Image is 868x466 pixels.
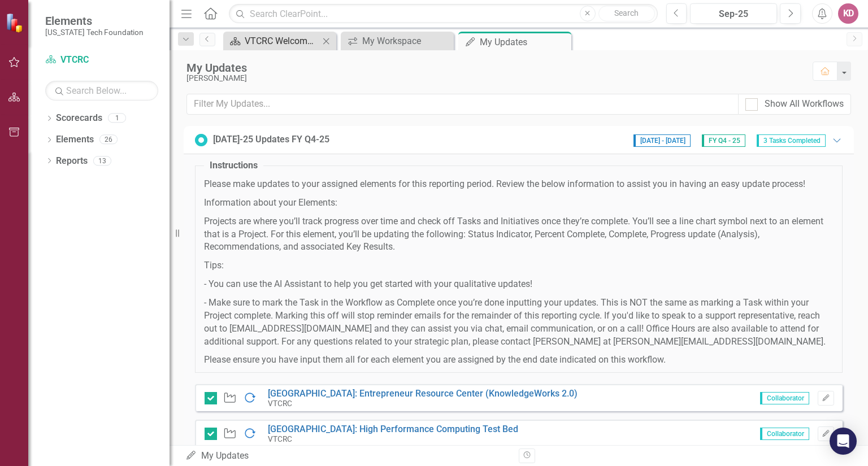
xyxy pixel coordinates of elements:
button: KD [838,3,858,24]
span: [DATE] - [DATE] [633,134,691,147]
span: Search [614,8,639,18]
img: In Progress [243,391,257,405]
div: Sep-25 [694,7,773,21]
a: VTCRC [45,54,158,67]
a: [GEOGRAPHIC_DATA]: Entrepreneur Resource Center (KnowledgeWorks 2.0) [268,388,578,399]
p: Please ensure you have input them all for each element you are assigned by the end date indicated... [204,354,834,367]
span: FY Q4 - 25 [702,134,745,147]
small: VTCRC [268,434,292,443]
img: In Progress [243,427,257,441]
div: VTCRC Welcome Page [245,34,319,48]
input: Search Below... [45,81,158,101]
p: Projects are where you’ll track progress over time and check off Tasks and Initiatives once they’... [204,215,834,254]
a: Scorecards [56,112,102,125]
input: Search ClearPoint... [229,4,657,24]
p: Tips: [204,259,834,272]
p: Information about your Elements: [204,197,834,210]
div: My Workspace [362,34,451,48]
a: Reports [56,155,88,168]
div: 1 [108,114,126,123]
a: Elements [56,133,94,146]
div: Open Intercom Messenger [830,428,857,455]
p: - You can use the AI Assistant to help you get started with your qualitative updates! [204,278,834,291]
div: [PERSON_NAME] [186,74,801,82]
p: Please make updates to your assigned elements for this reporting period. Review the below informa... [204,178,834,191]
div: 13 [93,156,111,166]
span: 3 Tasks Completed [757,134,826,147]
span: Elements [45,14,144,28]
img: ClearPoint Strategy [6,12,25,32]
div: Show All Workflows [765,98,844,111]
input: Filter My Updates... [186,94,739,115]
span: Collaborator [760,428,809,440]
legend: Instructions [204,159,263,172]
div: My Updates [480,35,568,49]
button: Sep-25 [690,3,777,24]
a: My Workspace [344,34,451,48]
span: Collaborator [760,392,809,404]
small: [US_STATE] Tech Foundation [45,28,144,37]
div: [DATE]-25 Updates FY Q4-25 [213,133,329,146]
div: My Updates [185,450,510,463]
small: VTCRC [268,399,292,408]
a: [GEOGRAPHIC_DATA]: High Performance Computing Test Bed [268,424,518,434]
button: Search [598,6,655,21]
div: My Updates [186,62,801,74]
p: - Make sure to mark the Task in the Workflow as Complete once you’re done inputting your updates.... [204,297,834,348]
div: 26 [99,135,118,145]
a: VTCRC Welcome Page [226,34,319,48]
